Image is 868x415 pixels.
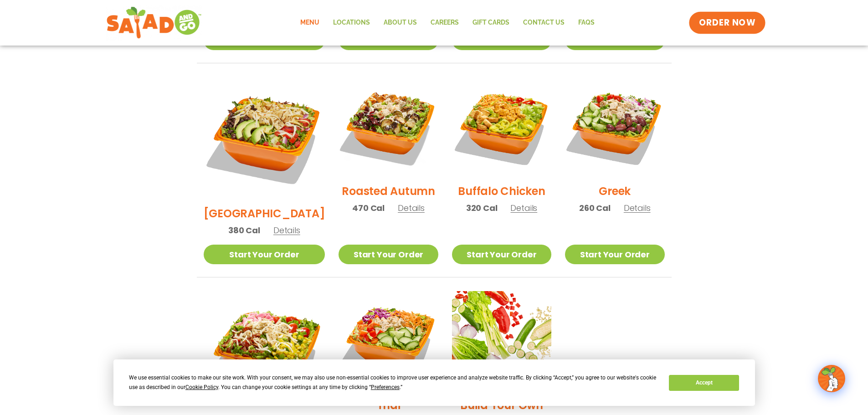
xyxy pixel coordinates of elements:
[516,12,571,33] a: Contact Us
[565,77,664,176] img: Product photo for Greek Salad
[819,366,844,391] img: wpChatIcon
[326,12,377,33] a: Locations
[204,205,325,221] h2: [GEOGRAPHIC_DATA]
[458,183,545,199] h2: Buffalo Chicken
[565,245,664,264] a: Start Your Order
[293,12,601,33] nav: Menu
[371,384,400,390] span: Preferences
[579,202,611,214] span: 260 Cal
[273,225,300,236] span: Details
[339,291,438,390] img: Product photo for Thai Salad
[113,359,755,406] div: Cookie Consent Prompt
[689,12,765,34] a: ORDER NOW
[398,202,425,214] span: Details
[204,77,325,199] img: Product photo for BBQ Ranch Salad
[339,245,438,264] a: Start Your Order
[129,373,658,392] div: We use essential cookies to make our site work. With your consent, we may also use non-essential ...
[452,245,551,264] a: Start Your Order
[452,291,551,390] img: Product photo for Build Your Own
[352,202,385,214] span: 470 Cal
[699,17,755,29] span: ORDER NOW
[669,375,739,391] button: Accept
[293,12,326,33] a: Menu
[377,12,424,33] a: About Us
[599,183,631,199] h2: Greek
[342,183,435,199] h2: Roasted Autumn
[571,12,601,33] a: FAQs
[624,202,651,214] span: Details
[228,224,260,236] span: 380 Cal
[466,12,516,33] a: GIFT CARDS
[510,202,537,214] span: Details
[106,5,202,41] img: new-SAG-logo-768×292
[452,77,551,176] img: Product photo for Buffalo Chicken Salad
[466,202,498,214] span: 320 Cal
[185,384,218,390] span: Cookie Policy
[424,12,466,33] a: Careers
[204,245,325,264] a: Start Your Order
[339,77,438,176] img: Product photo for Roasted Autumn Salad
[204,291,325,413] img: Product photo for Jalapeño Ranch Salad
